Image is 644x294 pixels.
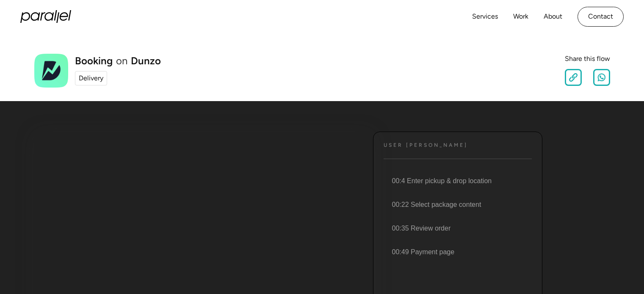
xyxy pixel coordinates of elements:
a: Contact [578,7,624,27]
a: Delivery [75,71,107,85]
a: Work [513,11,528,23]
a: Services [472,11,498,23]
h4: User [PERSON_NAME] [384,142,468,148]
a: Dunzo [131,56,161,66]
a: About [544,11,562,23]
h1: Booking [75,56,113,66]
li: 00:35 Review order [382,217,532,240]
li: 00:22 Select package content [382,193,532,217]
li: 00:4 Enter pickup & drop location [382,169,532,193]
li: 00:49 Payment page [382,240,532,264]
div: Delivery [79,73,103,83]
div: Share this flow [565,54,610,64]
div: on [116,56,127,66]
a: home [20,10,71,23]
